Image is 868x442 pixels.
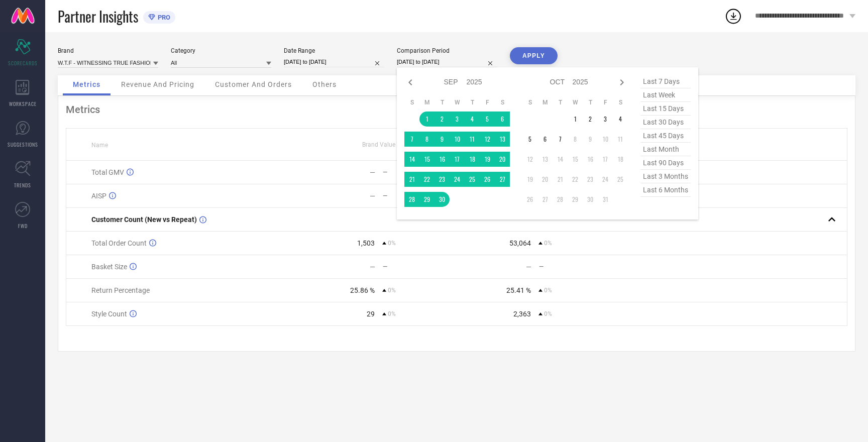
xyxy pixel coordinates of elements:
input: Select comparison period [397,57,497,67]
td: Fri Oct 17 2025 [598,152,613,167]
div: 2,363 [513,310,531,318]
td: Thu Sep 18 2025 [465,152,480,167]
span: 0% [388,287,396,294]
span: SCORECARDS [8,59,38,67]
th: Saturday [613,98,628,106]
span: TRENDS [14,181,31,189]
td: Sat Oct 25 2025 [613,172,628,187]
span: WORKSPACE [9,100,37,107]
span: Basket Size [91,263,127,271]
span: Customer Count (New vs Repeat) [91,215,197,224]
td: Mon Sep 01 2025 [419,112,435,127]
td: Tue Sep 30 2025 [435,192,450,207]
td: Fri Sep 19 2025 [480,152,495,167]
span: PRO [155,14,170,21]
div: 25.86 % [350,286,375,294]
div: Open download list [724,7,742,25]
td: Mon Sep 22 2025 [419,172,435,187]
td: Fri Oct 03 2025 [598,112,613,127]
div: — [383,192,456,199]
span: last 7 days [640,75,691,88]
td: Mon Sep 29 2025 [419,192,435,207]
span: 0% [544,287,552,294]
td: Tue Oct 28 2025 [553,192,568,207]
span: Name [91,142,108,149]
span: last 3 months [640,170,691,183]
td: Fri Sep 12 2025 [480,132,495,147]
td: Tue Oct 07 2025 [553,132,568,147]
td: Fri Oct 31 2025 [598,192,613,207]
td: Sun Sep 28 2025 [404,192,419,207]
th: Tuesday [553,98,568,106]
td: Thu Oct 30 2025 [583,192,598,207]
td: Sat Oct 11 2025 [613,132,628,147]
td: Sun Oct 05 2025 [522,132,537,147]
span: last 30 days [640,116,691,129]
td: Thu Oct 02 2025 [583,112,598,127]
td: Tue Sep 09 2025 [435,132,450,147]
td: Mon Sep 15 2025 [419,152,435,167]
th: Wednesday [568,98,583,106]
span: last week [640,88,691,102]
td: Sun Sep 07 2025 [404,132,419,147]
th: Tuesday [435,98,450,106]
div: Date Range [284,47,384,54]
td: Sun Sep 21 2025 [404,172,419,187]
td: Mon Sep 08 2025 [419,132,435,147]
th: Friday [598,98,613,106]
span: 0% [544,310,552,317]
span: Total Order Count [91,239,147,247]
div: Previous month [404,76,416,88]
span: Total GMV [91,168,124,176]
span: last month [640,143,691,156]
span: last 45 days [640,129,691,143]
td: Wed Oct 22 2025 [568,172,583,187]
td: Thu Oct 09 2025 [583,132,598,147]
td: Sat Oct 04 2025 [613,112,628,127]
td: Wed Oct 29 2025 [568,192,583,207]
td: Sat Sep 13 2025 [495,132,510,147]
span: Brand Value [362,141,395,148]
td: Sat Sep 06 2025 [495,112,510,127]
td: Sun Oct 26 2025 [522,192,537,207]
th: Monday [537,98,553,106]
td: Thu Sep 04 2025 [465,112,480,127]
td: Wed Oct 01 2025 [568,112,583,127]
td: Tue Sep 02 2025 [435,112,450,127]
td: Tue Sep 23 2025 [435,172,450,187]
div: — [370,168,375,176]
span: last 15 days [640,102,691,116]
td: Fri Oct 10 2025 [598,132,613,147]
th: Monday [419,98,435,106]
td: Wed Sep 24 2025 [450,172,465,187]
td: Wed Sep 10 2025 [450,132,465,147]
span: Metrics [73,80,100,88]
td: Fri Oct 24 2025 [598,172,613,187]
td: Wed Sep 17 2025 [450,152,465,167]
td: Tue Oct 14 2025 [553,152,568,167]
td: Wed Oct 08 2025 [568,132,583,147]
td: Mon Oct 06 2025 [537,132,553,147]
td: Sun Oct 19 2025 [522,172,537,187]
span: last 90 days [640,156,691,170]
td: Mon Oct 20 2025 [537,172,553,187]
div: 53,064 [509,239,531,247]
div: — [539,263,612,270]
span: AISP [91,192,106,200]
div: 29 [367,310,375,318]
span: Partner Insights [58,6,138,27]
div: — [370,263,375,271]
td: Tue Sep 16 2025 [435,152,450,167]
span: Return Percentage [91,286,150,294]
td: Thu Sep 25 2025 [465,172,480,187]
th: Thursday [583,98,598,106]
div: — [526,263,531,271]
th: Saturday [495,98,510,106]
td: Sat Oct 18 2025 [613,152,628,167]
div: — [383,169,456,176]
td: Tue Oct 21 2025 [553,172,568,187]
span: last 6 months [640,183,691,197]
span: Others [312,80,337,88]
div: Brand [58,47,158,54]
div: Next month [616,76,628,88]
